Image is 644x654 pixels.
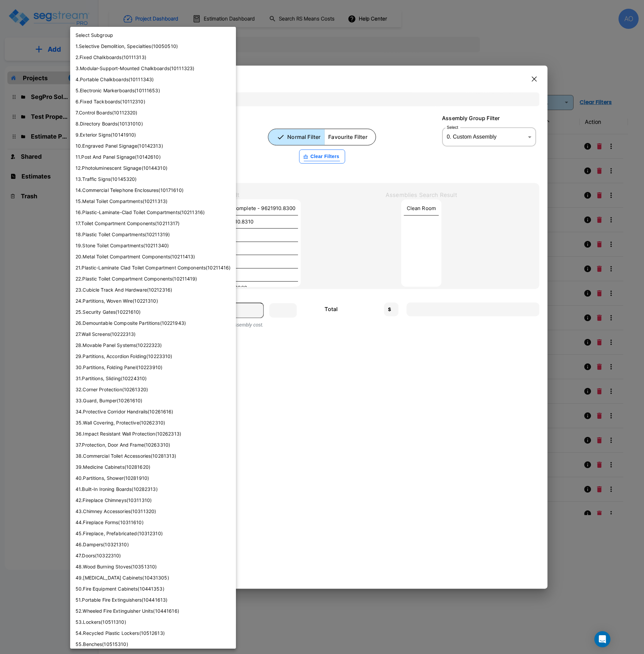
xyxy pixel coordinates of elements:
li: 5 . Electronic Markerboards ( 10111653 ) [70,85,236,96]
li: 33 . Guard, Bumper ( 10261610 ) [70,395,236,406]
li: 46 . Dampers ( 10321310 ) [70,539,236,550]
li: 16 . Plastic-Laminate-Clad Toilet Compartments ( 10211316 ) [70,207,236,218]
li: 11 . Post And Panel Signage ( 10142610 ) [70,151,236,162]
li: 8 . Directory Boards ( 10131010 ) [70,118,236,129]
li: 24 . Partitions, Woven Wire ( 10221310 ) [70,295,236,306]
li: 2 . Fixed Chalkboards ( 10111313 ) [70,52,236,63]
li: 29 . Partitions, Accordion Folding ( 10223310 ) [70,351,236,362]
li: 51 . Portable Fire Extinguishers ( 10441613 ) [70,594,236,605]
li: 54 . Recycled Plastic Lockers ( 10512613 ) [70,627,236,639]
li: 44 . Fireplace Forms ( 10311610 ) [70,517,236,528]
li: 23 . Cubicle Track And Hardware ( 10212316 ) [70,284,236,295]
li: 37 . Protection, Door And Frame ( 10263310 ) [70,439,236,450]
li: 53 . Lockers ( 10511310 ) [70,616,236,627]
li: 25 . Security Gates ( 10221610 ) [70,306,236,317]
li: 12 . Photoluminescent Signage ( 10144310 ) [70,162,236,173]
li: 10 . Engraved Panel Signage ( 10142313 ) [70,140,236,151]
li: 17 . Toilet Compartment Components ( 10211317 ) [70,218,236,229]
li: 32 . Corner Protection ( 10261320 ) [70,384,236,395]
li: 50 . Fire Equipment Cabinets ( 10441353 ) [70,583,236,594]
li: 18 . Plastic Toilet Compartments ( 10211319 ) [70,229,236,240]
li: 15 . Metal Toilet Compartments ( 10211313 ) [70,196,236,207]
li: 43 . Chimney Accessories ( 10311320 ) [70,506,236,517]
li: 13 . Traffic Signs ( 10145320 ) [70,173,236,185]
li: 20 . Metal Toilet Compartment Components ( 10211413 ) [70,251,236,262]
li: 27 . Wall Screens ( 10222313 ) [70,329,236,340]
li: 6 . Fixed Tackboards ( 10112310 ) [70,96,236,107]
li: 31 . Partitions, Sliding ( 10224310 ) [70,373,236,384]
li: 30 . Partitions, Folding Panel ( 10223910 ) [70,362,236,373]
li: 22 . Plastic Toilet Compartment Components ( 10211419 ) [70,273,236,284]
li: 7 . Control Boards ( 10112320 ) [70,107,236,118]
li: 41 . Built-In Ironing Boards ( 10282313 ) [70,484,236,495]
div: Open Intercom Messenger [594,631,610,647]
li: 36 . Impact Resistant Wall Protection ( 10262313 ) [70,428,236,439]
li: 9 . Exterior Signs ( 10141910 ) [70,129,236,140]
li: 48 . Wood Burning Stoves ( 10351310 ) [70,561,236,572]
li: 26 . Demountable Composite Partitions ( 10221943 ) [70,317,236,329]
li: 3 . Modular-Support-Mounted Chalkboards ( 10111323 ) [70,63,236,74]
li: 39 . Medicine Cabinets ( 10281620 ) [70,461,236,472]
li: 38 . Commercial Toilet Accessories ( 10281313 ) [70,450,236,461]
li: 49 . [MEDICAL_DATA] Cabinets ( 10431305 ) [70,572,236,583]
li: 40 . Partitions, Shower ( 10281910 ) [70,472,236,484]
li: 45 . Fireplace, Prefabricated ( 10312310 ) [70,528,236,539]
li: 35 . Wall Covering, Protective ( 10262310 ) [70,417,236,428]
li: 47 . Doors ( 10322310 ) [70,550,236,561]
li: 19 . Stone Toilet Compartments ( 10211340 ) [70,240,236,251]
li: 28 . Movable Panel Systems ( 10222323 ) [70,340,236,351]
li: 21 . Plastic-Laminate Clad Toilet Compartment Components ( 10211416 ) [70,262,236,273]
li: 14 . Commercial Telephone Enclosures ( 10171610 ) [70,185,236,196]
li: 4 . Portable Chalkboards ( 10111343 ) [70,74,236,85]
li: Select Subgroup [70,30,236,41]
li: 42 . Fireplace Chimneys ( 10311310 ) [70,495,236,506]
li: 55 . Benches ( 10515310 ) [70,639,236,650]
li: 52 . Wheeled Fire Extinguisher Units ( 10441616 ) [70,605,236,616]
li: 34 . Protective Corridor Handrails ( 10261616 ) [70,406,236,417]
li: 1 . Selective Demolition, Specialties ( 10050510 ) [70,41,236,52]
